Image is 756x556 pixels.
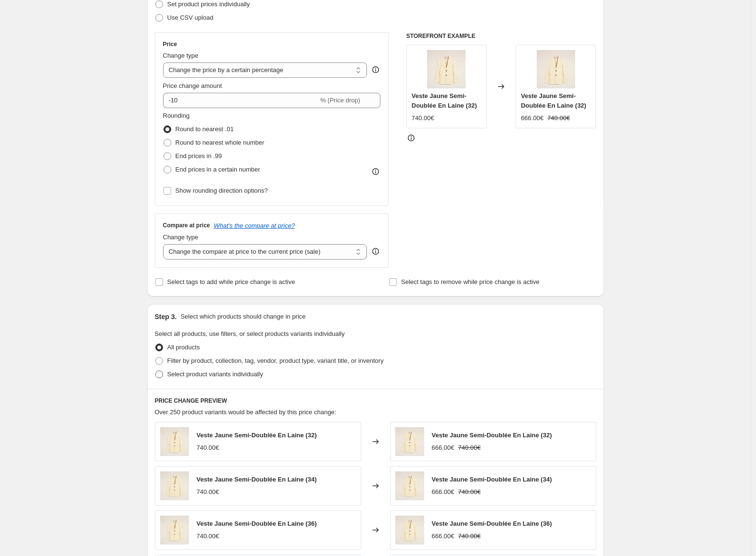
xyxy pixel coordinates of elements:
div: 666.00€ [432,531,454,541]
div: 740.00€ [197,443,219,453]
span: End prices in a certain number [176,166,260,173]
span: Veste Jaune Semi-Doublée En Laine (36) [432,520,552,527]
div: 740.00€ [197,531,219,541]
h2: Step 3. [155,312,177,321]
span: Veste Jaune Semi-Doublée En Laine (36) [197,520,317,527]
h3: Price [163,40,177,48]
span: Select product variants individually [167,371,263,378]
span: Veste Jaune Semi-Doublée En Laine (32) [432,432,552,439]
div: 666.00€ [432,443,454,453]
span: Rounding [163,112,190,119]
h3: Compare at price [163,222,210,229]
img: FBV011.WV0068_1fd9f7f2-a84a-42be-8199-50fdc06234dd_80x.jpg [395,471,424,500]
span: Select tags to remove while price change is active [401,278,540,285]
span: Change type [163,52,199,59]
span: End prices in .99 [176,152,222,160]
strike: 740.00€ [458,443,481,453]
input: -15 [163,93,318,108]
span: Set product prices individually [167,0,250,8]
strike: 740.00€ [458,487,481,497]
span: Price change amount [163,82,222,89]
img: FBV011.WV0068_1fd9f7f2-a84a-42be-8199-50fdc06234dd_80x.jpg [160,427,189,456]
span: Use CSV upload [167,14,214,21]
img: FBV011.WV0068_1fd9f7f2-a84a-42be-8199-50fdc06234dd_80x.jpg [395,516,424,544]
img: FBV011.WV0068_1fd9f7f2-a84a-42be-8199-50fdc06234dd_80x.jpg [537,50,575,88]
span: Select tags to add while price change is active [167,278,295,285]
span: Round to nearest .01 [176,125,234,133]
h6: STOREFRONT EXAMPLE [406,32,596,40]
button: What's the compare at price? [214,222,295,229]
span: Select all products, use filters, or select products variants individually [155,330,345,337]
strike: 740.00€ [458,531,481,541]
div: help [371,65,380,74]
img: FBV011.WV0068_1fd9f7f2-a84a-42be-8199-50fdc06234dd_80x.jpg [160,471,189,500]
div: 666.00€ [432,487,454,497]
span: Over 250 product variants would be affected by this price change: [155,408,337,416]
div: help [371,247,380,256]
span: Veste Jaune Semi-Doublée En Laine (34) [197,476,317,483]
img: FBV011.WV0068_1fd9f7f2-a84a-42be-8199-50fdc06234dd_80x.jpg [395,427,424,456]
span: All products [167,344,200,351]
span: Filter by product, collection, tag, vendor, product type, variant title, or inventory [167,357,384,364]
div: 666.00€ [521,113,543,123]
h6: PRICE CHANGE PREVIEW [155,397,596,405]
span: Veste Jaune Semi-Doublée En Laine (32) [197,432,317,439]
p: Select which products should change in price [180,312,305,321]
img: FBV011.WV0068_1fd9f7f2-a84a-42be-8199-50fdc06234dd_80x.jpg [427,50,466,88]
span: Veste Jaune Semi-Doublée En Laine (32) [412,92,477,109]
span: Round to nearest whole number [176,139,265,146]
div: 740.00€ [197,487,219,497]
strike: 740.00€ [547,113,570,123]
div: 740.00€ [412,113,434,123]
span: Veste Jaune Semi-Doublée En Laine (34) [432,476,552,483]
span: % (Price drop) [320,97,360,104]
span: Veste Jaune Semi-Doublée En Laine (32) [521,92,586,109]
span: Change type [163,234,199,241]
span: Show rounding direction options? [176,187,268,194]
img: FBV011.WV0068_1fd9f7f2-a84a-42be-8199-50fdc06234dd_80x.jpg [160,516,189,544]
